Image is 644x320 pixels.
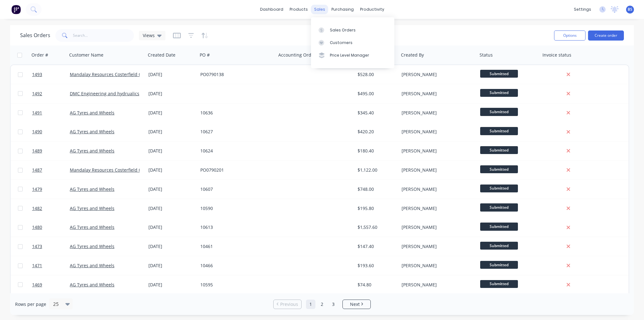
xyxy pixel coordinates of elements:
[148,52,175,58] div: Created Date
[328,5,357,14] div: purchasing
[32,141,70,160] a: 1489
[32,129,42,135] span: 1490
[148,186,195,192] div: [DATE]
[148,71,195,78] div: [DATE]
[32,148,42,154] span: 1489
[330,52,369,58] div: Price Level Manager
[402,205,471,212] div: [PERSON_NAME]
[200,71,270,78] div: PO0790138
[317,300,327,309] a: Page 2
[32,199,70,218] a: 1482
[330,40,353,46] div: Customers
[358,71,395,78] div: $528.00
[402,186,471,192] div: [PERSON_NAME]
[402,167,471,173] div: [PERSON_NAME]
[32,262,42,269] span: 1471
[358,148,395,154] div: $180.40
[286,5,311,14] div: products
[15,301,46,307] span: Rows per page
[311,5,328,14] div: sales
[20,32,50,38] h1: Sales Orders
[480,108,518,116] span: Submitted
[402,243,471,250] div: [PERSON_NAME]
[350,301,360,307] span: Next
[32,110,42,116] span: 1491
[200,224,270,230] div: 10613
[200,262,270,269] div: 10466
[32,167,42,173] span: 1487
[480,203,518,211] span: Submitted
[200,243,270,250] div: 10461
[70,186,114,192] a: AG Tyres and Wheels
[402,91,471,97] div: [PERSON_NAME]
[200,52,210,58] div: PO #
[32,256,70,275] a: 1471
[628,7,632,12] span: BS
[32,180,70,199] a: 1479
[571,5,594,14] div: settings
[402,148,471,154] div: [PERSON_NAME]
[480,242,518,250] span: Submitted
[542,52,571,58] div: Invoice status
[480,52,493,58] div: Status
[32,71,42,78] span: 1493
[402,262,471,269] div: [PERSON_NAME]
[358,262,395,269] div: $193.60
[200,282,270,288] div: 10595
[330,27,356,33] div: Sales Orders
[70,224,114,230] a: AG Tyres and Wheels
[70,282,114,288] a: AG Tyres and Wheels
[306,300,315,309] a: Page 1 is your current page
[358,186,395,192] div: $748.00
[402,129,471,135] div: [PERSON_NAME]
[148,262,195,269] div: [DATE]
[148,91,195,97] div: [DATE]
[271,300,373,309] ul: Pagination
[278,52,320,58] div: Accounting Order #
[148,167,195,173] div: [DATE]
[329,300,338,309] a: Page 3
[480,223,518,230] span: Submitted
[32,84,70,103] a: 1492
[480,261,518,269] span: Submitted
[358,129,395,135] div: $420.20
[32,205,42,212] span: 1482
[70,110,114,116] a: AG Tyres and Wheels
[32,282,42,288] span: 1469
[200,186,270,192] div: 10607
[32,243,42,250] span: 1473
[274,301,301,307] a: Previous page
[70,91,139,97] a: DMC Engineering and hydrualics
[480,127,518,135] span: Submitted
[311,24,394,36] a: Sales Orders
[358,91,395,97] div: $495.00
[148,282,195,288] div: [DATE]
[32,91,42,97] span: 1492
[31,52,48,58] div: Order #
[32,122,70,141] a: 1490
[480,70,518,78] span: Submitted
[480,185,518,192] span: Submitted
[70,148,114,154] a: AG Tyres and Wheels
[401,52,424,58] div: Created By
[480,165,518,173] span: Submitted
[358,110,395,116] div: $345.40
[70,262,114,268] a: AG Tyres and Wheels
[69,52,103,58] div: Customer Name
[358,167,395,173] div: $1,122.00
[480,146,518,154] span: Submitted
[73,29,134,42] input: Search...
[32,186,42,192] span: 1479
[70,71,162,77] a: Mandalay Resources Costerfield Operations
[148,129,195,135] div: [DATE]
[358,243,395,250] div: $147.40
[32,224,42,230] span: 1480
[148,110,195,116] div: [DATE]
[70,205,114,211] a: AG Tyres and Wheels
[148,205,195,212] div: [DATE]
[358,224,395,230] div: $1,557.60
[200,129,270,135] div: 10627
[402,282,471,288] div: [PERSON_NAME]
[200,110,270,116] div: 10636
[257,5,286,14] a: dashboard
